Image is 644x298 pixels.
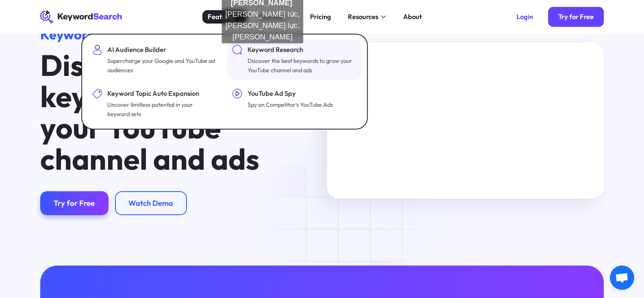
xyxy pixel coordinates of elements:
[107,45,215,55] div: AI Audience Builder
[548,7,604,27] a: Try for Free
[40,191,108,215] a: Try for Free
[348,12,378,22] div: Resources
[87,83,222,124] a: Keyword Topic Auto ExpansionUncover limitless potential in your keyword sets
[107,89,215,99] div: Keyword Topic Auto Expansion
[247,100,333,110] div: Spy on Competitor's YouTube Ads
[516,13,533,21] div: Login
[87,39,222,80] a: AI Audience BuilderSupercharge your Google and YouTube ad audiences
[558,13,594,21] div: Try for Free
[208,12,234,22] div: Features
[247,56,356,75] div: Discover the best keywords to grow your YouTube channel and ads
[227,39,362,80] a: Keyword ResearchDiscover the best keywords to grow your YouTube channel and ads
[305,10,336,24] a: Pricing
[398,10,427,24] a: About
[259,12,286,22] div: Solutions
[227,83,362,124] a: YouTube Ad SpySpy on Competitor's YouTube Ads
[107,56,215,75] div: Supercharge your Google and YouTube ad audiences
[506,7,543,27] a: Login
[54,199,95,208] div: Try for Free
[40,50,283,175] h1: Discover the best keywords to grow your YouTube channel and ads
[107,100,215,119] div: Uncover limitless potential in your keyword sets
[40,26,155,43] span: Keyword Research
[247,89,333,99] div: YouTube Ad Spy
[128,199,173,208] div: Watch Demo
[81,34,368,130] nav: Features
[610,266,634,290] a: Mở cuộc trò chuyện
[247,45,356,55] div: Keyword Research
[403,12,422,22] div: About
[327,43,604,199] iframe: MKTG_Keyword Search Manuel Search Tutorial_040623
[310,12,331,22] div: Pricing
